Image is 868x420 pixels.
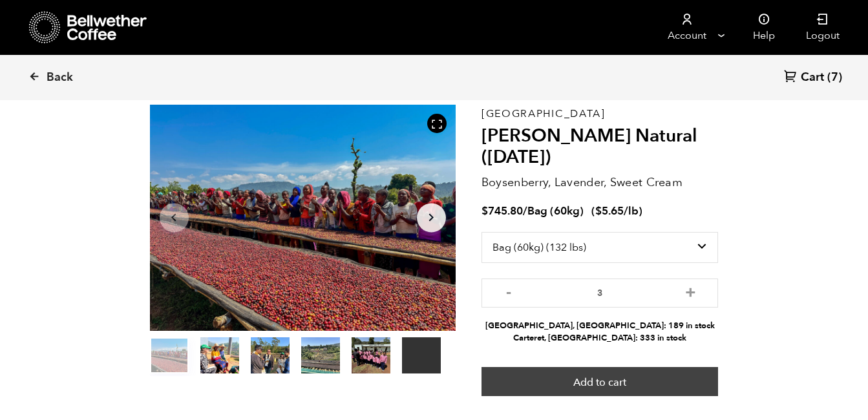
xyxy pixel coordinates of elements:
span: / [523,204,527,218]
p: Boysenberry, Lavender, Sweet Cream [482,174,719,191]
button: Add to cart [482,367,719,397]
li: Carteret, [GEOGRAPHIC_DATA]: 333 in stock [482,332,719,344]
h2: [PERSON_NAME] Natural ([DATE]) [482,125,719,169]
span: $ [482,204,488,218]
video: Your browser does not support the video tag. [402,337,441,373]
span: Cart [801,70,824,85]
button: + [683,285,699,298]
span: Bag (60kg) [527,204,584,218]
button: - [501,285,517,298]
span: (7) [827,70,842,85]
bdi: 745.80 [482,204,523,218]
li: [GEOGRAPHIC_DATA], [GEOGRAPHIC_DATA]: 189 in stock [482,320,719,332]
span: Back [47,70,73,85]
a: Cart (7) [784,69,842,87]
span: $ [595,204,602,218]
span: /lb [624,204,639,218]
span: ( ) [591,204,642,218]
bdi: 5.65 [595,204,624,218]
